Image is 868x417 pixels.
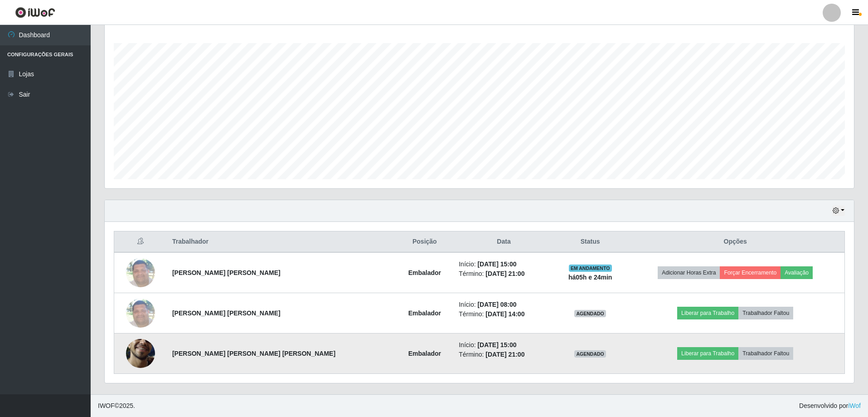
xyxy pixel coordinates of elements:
strong: [PERSON_NAME] [PERSON_NAME] [172,269,281,276]
li: Término: [459,309,549,319]
li: Início: [459,340,549,350]
button: Avaliação [781,266,813,279]
li: Início: [459,260,549,269]
li: Término: [459,269,549,279]
strong: [PERSON_NAME] [PERSON_NAME] [172,309,281,317]
li: Término: [459,350,549,359]
span: Desenvolvido por [799,401,861,411]
time: [DATE] 15:00 [477,260,516,268]
img: 1697490161329.jpeg [126,294,155,332]
img: CoreUI Logo [15,7,55,18]
time: [DATE] 21:00 [485,270,524,277]
strong: Embalador [408,269,441,276]
button: Forçar Encerramento [720,266,781,279]
button: Adicionar Horas Extra [658,266,720,279]
span: IWOF [98,402,115,409]
button: Trabalhador Faltou [738,347,793,360]
strong: há 05 h e 24 min [568,274,612,281]
strong: Embalador [408,350,441,357]
span: © 2025 . [98,401,135,411]
th: Data [453,231,554,253]
span: EM ANDAMENTO [569,265,612,272]
button: Liberar para Trabalho [677,307,738,319]
th: Posição [396,231,453,253]
th: Opções [626,231,844,253]
span: AGENDADO [574,350,606,358]
img: 1697490161329.jpeg [126,253,155,292]
strong: Embalador [408,309,441,317]
strong: [PERSON_NAME] [PERSON_NAME] [PERSON_NAME] [172,350,335,357]
th: Status [554,231,626,253]
time: [DATE] 14:00 [485,310,524,318]
img: 1755034904390.jpeg [126,321,155,386]
button: Trabalhador Faltou [738,307,793,319]
a: iWof [848,402,861,409]
th: Trabalhador [167,231,396,253]
li: Início: [459,300,549,309]
time: [DATE] 08:00 [477,301,516,308]
time: [DATE] 21:00 [485,351,524,358]
button: Liberar para Trabalho [677,347,738,360]
time: [DATE] 15:00 [477,341,516,348]
span: AGENDADO [574,310,606,317]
